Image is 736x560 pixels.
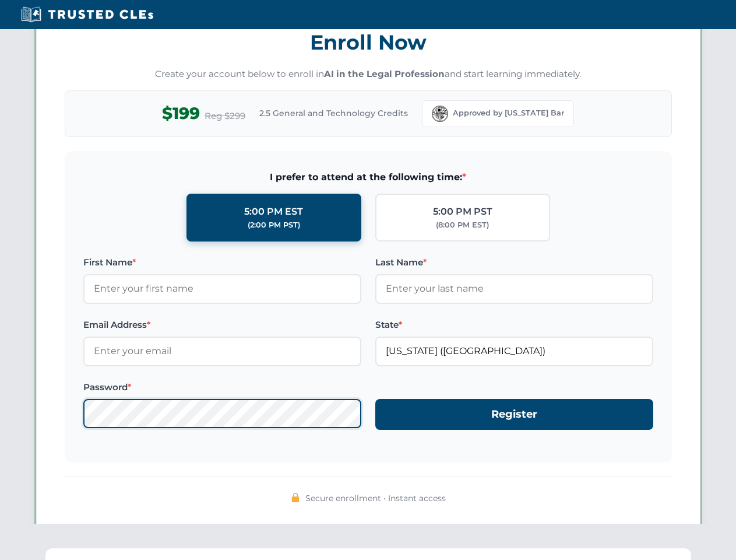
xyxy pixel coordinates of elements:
[375,256,653,269] label: Last Name
[259,107,408,120] span: 2.5 General and Technology Credits
[305,492,446,505] span: Secure enrollment • Instant access
[65,24,672,61] h3: Enroll Now
[436,219,489,231] div: (8:00 PM EST)
[375,337,653,366] input: Florida (FL)
[375,399,653,430] button: Register
[432,106,448,122] img: Florida Bar
[83,256,361,269] label: First Name
[433,204,492,219] div: 5:00 PM PST
[205,109,245,123] span: Reg $299
[324,68,445,79] strong: AI in the Legal Profession
[83,170,653,185] span: I prefer to attend at the following time:
[244,204,303,219] div: 5:00 PM EST
[162,100,200,127] span: $199
[453,107,564,119] span: Approved by [US_STATE] Bar
[65,68,672,81] p: Create your account below to enroll in and start learning immediately.
[83,274,361,303] input: Enter your first name
[375,318,653,332] label: State
[248,219,300,231] div: (2:00 PM PST)
[17,6,157,23] img: Trusted CLEs
[83,318,361,332] label: Email Address
[291,493,300,502] img: 🔒
[83,337,361,366] input: Enter your email
[375,274,653,303] input: Enter your last name
[83,380,361,394] label: Password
